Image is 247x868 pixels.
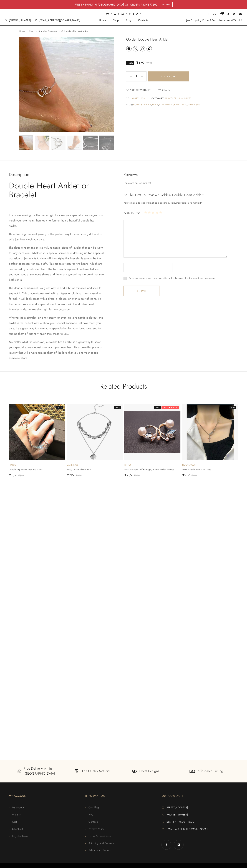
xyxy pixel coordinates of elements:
[126,61,134,65] span: -55%
[9,827,85,831] a: Checkout
[154,406,161,409] span: -52%
[11,834,28,838] span: Register Now
[88,834,111,838] span: Terms & Conditions
[11,820,17,824] span: Cart
[88,849,111,852] span: Refund and Returns
[160,2,173,7] a: Dismiss
[85,827,162,831] a: Privacy Policy
[11,827,23,831] span: Checkout
[99,136,114,150] img: Golden Double heart Anklet
[122,19,135,22] a: Blog
[148,211,152,214] a: 2
[126,103,200,106] span: Tags: , , ,
[67,468,117,471] a: Fancy Conch Silver chain
[9,806,85,809] a: My account
[220,13,223,17] a: 1
[162,88,170,91] div: Share
[133,103,151,106] a: Boho & Hippie
[85,806,162,809] a: Our Blog
[136,60,138,66] span: ₹
[162,813,238,816] a: [PHONE_NUMBER]
[162,793,183,799] p: OUR CONTACTS
[51,136,65,150] img: Golden Double heart Anklet
[124,468,175,471] a: Pearl Mermaid Cuff Earrings / Fairy Crawler Earrings
[76,474,77,477] span: ₹
[9,468,60,471] a: Double ring with cross and chain
[165,806,188,809] span: [STREET_ADDRESS]
[126,97,145,100] span: SKU:
[56,406,63,409] span: -53%
[83,136,98,150] img: Golden Double heart Anklet
[130,89,151,92] span: Add to Wishlist
[114,406,121,409] span: -56%
[146,61,148,65] span: ₹
[134,474,140,477] span: 499
[67,473,74,478] span: 219
[139,769,159,774] div: Latest Designs
[123,286,160,296] input: Submit
[165,97,191,100] a: Bracelets & Anklets
[9,382,238,390] div: Related products
[88,827,104,831] span: Privacy Policy
[88,806,99,809] span: Our Blog
[88,841,114,845] span: Shipping and Delivery
[9,463,16,467] a: Rings
[85,813,162,816] a: FAQ
[132,72,141,81] input: Qty
[159,103,186,106] a: Statement Jewellery
[155,211,159,214] a: 4
[230,406,236,409] span: -56%
[182,463,196,467] a: Necklaces
[24,766,57,776] div: Free Delivery within [GEOGRAPHIC_DATA]
[9,285,104,312] p: The double heart anklet is a great way to add a bit of romance and style to any outfit. This brac...
[126,89,151,92] button: Add to Wishlist
[123,193,227,198] span: Be the first to review “Golden Double heart Anklet”
[9,473,17,478] span: 189
[126,37,228,42] h1: Golden Double heart Anklet
[9,813,85,816] a: Wishlist
[19,37,114,132] img: WhatsApp Image 2023-01-03 at 18.00.59 (1)
[35,136,49,150] img: Golden Double heart Anklet
[129,276,216,280] label: Save my name, email, and website in this browser for the next time I comment.
[159,211,163,214] a: 5
[165,820,194,824] span: Mon - Fri: 10:00 - 18:00
[124,473,127,478] span: ₹
[165,827,208,831] span: [EMAIL_ADDRESS][DOMAIN_NAME]
[221,12,224,14] span: 1
[123,181,227,185] p: There are no reviews yet.
[152,97,192,100] span: Category:
[29,30,34,33] a: Shop
[9,793,28,799] p: MY ACCOUNT
[152,211,155,214] a: 3
[85,841,162,845] a: Shipping and Delivery
[191,474,193,477] span: ₹
[182,473,190,478] span: 219
[123,211,141,214] label: Your rating
[135,19,151,22] a: Contacts
[106,13,143,16] span: Wearmerave
[152,103,158,106] a: love
[85,793,105,799] p: INFORMATION
[171,201,202,204] span: Required fields are marked
[144,211,148,214] a: 1
[132,97,145,100] span: WMRT-1008
[9,245,104,283] p: The double heart anklet is a truly romantic piece of jewelry that can be worn for any occasion. W...
[9,315,104,336] p: Whether it’s a birthday, an anniversary, or even just a romantic night out, this anklet is the pe...
[134,474,136,477] span: ₹
[9,213,104,229] p: If you are looking for the perfect gift to show your special someone just how much you love them,...
[18,474,24,477] span: 399
[148,71,189,81] button: Add to cart
[81,769,110,774] div: High Quality Material
[9,181,104,199] h1: Double Heart Anklet or Bracelet
[162,827,238,831] a: [EMAIL_ADDRESS][DOMAIN_NAME]
[182,468,233,471] a: Silver Plated Chain with Cross
[85,820,162,824] a: Contacts
[67,136,82,150] img: Golden Double heart Anklet
[76,474,82,477] span: 499
[9,339,104,361] p: No matter what the occasion, a double heart anklet is a great way to show your special someone ju...
[67,473,69,478] span: ₹
[182,473,184,478] span: ₹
